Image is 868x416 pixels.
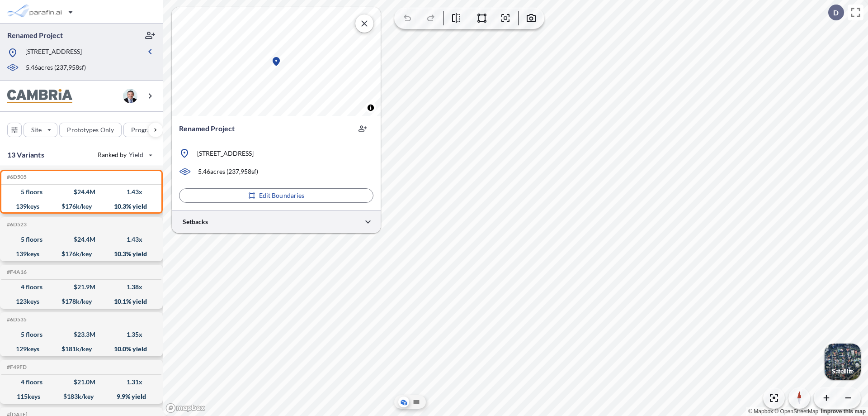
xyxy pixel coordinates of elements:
[5,269,27,275] h5: Click to copy the code
[25,47,82,58] p: [STREET_ADDRESS]
[131,125,156,134] p: Program
[833,9,839,17] p: D
[5,316,27,323] h5: Click to copy the code
[179,188,373,203] button: Edit Boundaries
[5,221,27,228] h5: Click to copy the code
[398,397,409,407] button: Aerial View
[26,63,86,73] p: 5.46 acres ( 237,958 sf)
[365,102,376,113] button: Toggle attribution
[67,125,114,134] p: Prototypes Only
[129,150,144,159] span: Yield
[179,123,235,134] p: Renamed Project
[123,123,172,137] button: Program
[31,125,42,134] p: Site
[832,368,854,375] p: Satellite
[774,408,818,415] a: OpenStreetMap
[5,174,27,180] h5: Click to copy the code
[411,397,422,407] button: Site Plan
[821,408,866,415] a: Improve this map
[90,148,158,162] button: Ranked by Yield
[24,123,57,137] button: Site
[7,149,44,160] p: 13 Variants
[172,7,381,116] canvas: Map
[165,403,205,413] a: Mapbox homepage
[368,103,373,113] span: Toggle attribution
[123,89,137,103] img: user logo
[198,167,258,176] p: 5.46 acres ( 237,958 sf)
[7,30,63,40] p: Renamed Project
[197,149,254,158] p: [STREET_ADDRESS]
[825,344,861,380] button: Switcher ImageSatellite
[7,89,72,103] img: BrandImage
[59,123,122,137] button: Prototypes Only
[5,364,27,370] h5: Click to copy the code
[271,56,282,67] div: Map marker
[748,408,773,415] a: Mapbox
[259,191,305,200] p: Edit Boundaries
[825,344,861,380] img: Switcher Image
